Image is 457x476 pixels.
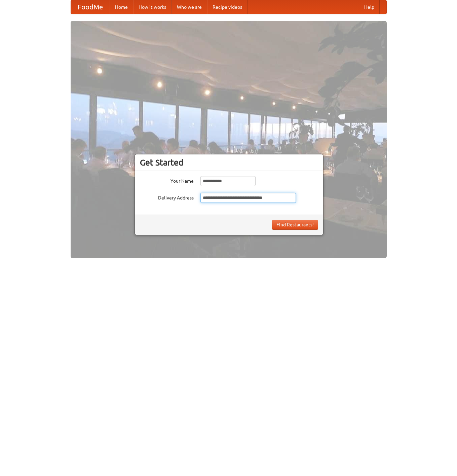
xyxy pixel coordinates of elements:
h3: Get Started [140,157,318,168]
button: Find Restaurants! [272,220,318,230]
a: How it works [133,0,172,14]
a: Recipe videos [207,0,247,14]
a: FoodMe [71,0,110,14]
label: Your Name [140,176,194,184]
a: Help [359,0,380,14]
label: Delivery Address [140,193,194,201]
a: Who we are [172,0,207,14]
a: Home [110,0,133,14]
